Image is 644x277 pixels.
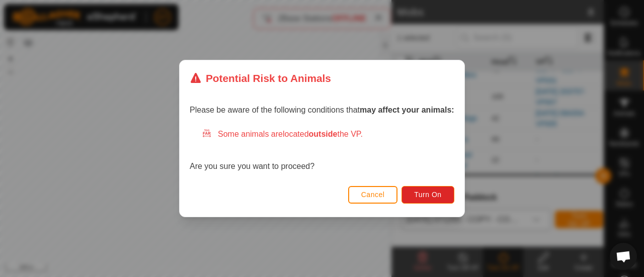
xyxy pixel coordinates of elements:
[360,106,454,114] strong: may affect your animals:
[348,186,398,204] button: Cancel
[309,130,338,138] strong: outside
[361,191,385,199] span: Cancel
[402,186,454,204] button: Turn On
[190,128,454,172] div: Are you sure you want to proceed?
[283,130,363,138] span: located the VP.
[190,106,454,114] span: Please be aware of the following conditions that
[610,243,637,270] div: Open chat
[190,70,331,86] div: Potential Risk to Animals
[415,191,442,199] span: Turn On
[202,128,454,140] div: Some animals are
